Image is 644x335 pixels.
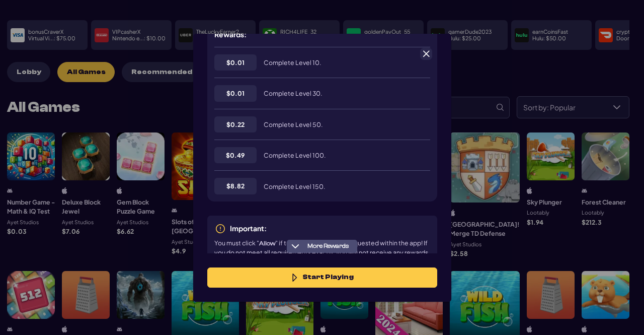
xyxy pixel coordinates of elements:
[264,120,323,128] span: Complete Level 50.
[264,182,326,190] span: Complete Level 150.
[287,240,357,253] button: More Rewards
[226,89,245,98] span: $ 0.01
[264,151,326,159] span: Complete Level 100.
[226,181,245,190] span: $ 8.82
[226,58,245,67] span: $ 0.01
[214,238,430,257] p: You must click " " if tracking permission is requested within the app! If you do not meet all req...
[264,89,323,97] span: Complete Level 30.
[226,120,245,129] span: $ 0.22
[303,242,353,250] span: More Rewards
[230,223,267,234] p: Important:
[264,58,321,66] span: Complete Level 10.
[259,240,275,247] b: Allow
[214,29,247,40] h5: Rewards:
[226,151,245,160] span: $ 0.49
[207,267,437,288] button: Start Playing
[214,223,226,235] img: exclamationCircleIcon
